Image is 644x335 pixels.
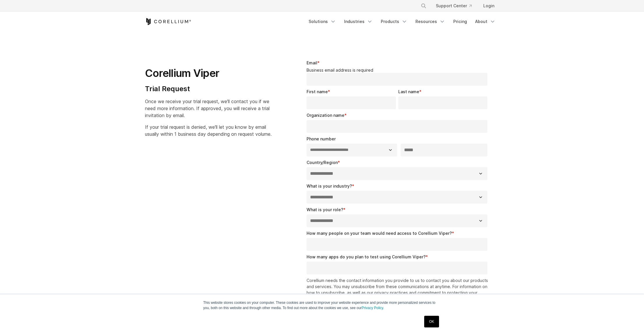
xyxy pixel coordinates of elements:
a: Login [479,1,499,11]
span: Phone number [307,136,336,141]
a: Resources [412,16,449,27]
h1: Corellium Viper [145,67,272,80]
span: Last name [398,89,419,94]
a: Industries [341,16,376,27]
span: Email [307,60,317,65]
a: About [472,16,499,27]
a: Solutions [305,16,339,27]
span: What is your role? [307,207,343,212]
span: First name [307,89,328,94]
p: Corellium needs the contact information you provide to us to contact you about our products and s... [307,277,490,302]
a: Corellium Home [145,18,191,25]
legend: Business email address is required [307,68,490,73]
span: Country/Region [307,160,338,165]
span: How many people on your team would need access to Corellium Viper? [307,231,452,236]
span: Organization name [307,113,344,118]
span: How many apps do you plan to test using Corellium Viper? [307,254,426,259]
span: Once we receive your trial request, we'll contact you if we need more information. If approved, y... [145,98,270,118]
p: This website stores cookies on your computer. These cookies are used to improve your website expe... [203,300,441,311]
a: Support Center [431,1,476,11]
button: Search [418,1,429,11]
div: Navigation Menu [305,16,499,27]
a: Pricing [450,16,470,27]
a: OK [424,316,439,327]
span: If your trial request is denied, we'll let you know by email usually within 1 business day depend... [145,124,272,137]
a: Privacy Policy. [362,306,384,310]
div: Navigation Menu [414,1,499,11]
span: What is your industry? [307,184,352,188]
a: Products [377,16,411,27]
h4: Trial Request [145,84,272,93]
